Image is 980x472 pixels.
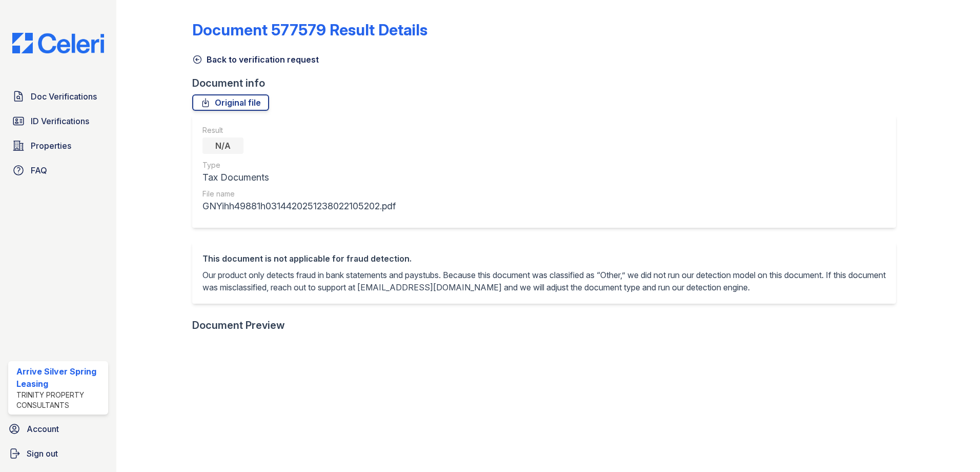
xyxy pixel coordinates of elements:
div: This document is not applicable for fraud detection. [202,252,886,265]
span: Account [27,423,59,435]
a: Account [4,419,112,439]
a: Back to verification request [192,53,319,66]
span: Doc Verifications [31,90,97,103]
div: Document info [192,76,904,90]
div: Tax Documents [202,170,396,185]
div: N/A [202,137,243,154]
div: Type [202,160,396,170]
span: ID Verifications [31,115,89,127]
span: Properties [31,140,71,152]
span: FAQ [31,164,47,176]
div: Result [202,125,396,135]
p: Our product only detects fraud in bank statements and paystubs. Because this document was classif... [202,269,886,293]
div: Document Preview [192,318,285,332]
a: Properties [8,135,108,156]
a: Document 577579 Result Details [192,21,427,39]
a: Original file [192,94,269,111]
a: Sign out [4,443,112,464]
span: Sign out [27,447,58,460]
a: ID Verifications [8,111,108,131]
a: Doc Verifications [8,86,108,107]
div: GNYihh49881h0314420251238022105202.pdf [202,199,396,213]
div: Trinity Property Consultants [16,390,104,410]
div: File name [202,189,396,199]
img: CE_Logo_Blue-a8612792a0a2168367f1c8372b55b34899dd931a85d93a1a3d3e32e68fde9ad4.png [4,33,112,53]
div: Arrive Silver Spring Leasing [16,365,104,390]
a: FAQ [8,160,108,181]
